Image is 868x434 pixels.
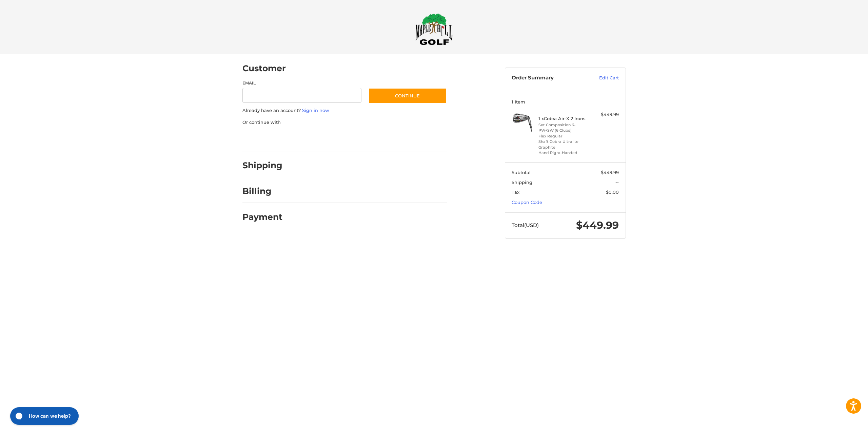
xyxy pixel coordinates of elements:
span: -- [615,180,619,185]
iframe: Gorgias live chat messenger [7,405,81,427]
a: Sign in now [302,108,329,113]
img: Maple Hill Golf [415,13,453,45]
h2: Shipping [242,160,282,171]
iframe: PayPal-paypal [240,132,291,145]
h2: Billing [242,186,282,196]
li: Flex Regular [538,133,590,139]
span: $449.99 [601,170,619,175]
iframe: PayPal-venmo [355,132,406,145]
button: Continue [368,88,447,103]
div: $449.99 [592,111,619,118]
iframe: PayPal-paylater [298,132,349,145]
h4: 1 x Cobra Air-X 2 Irons [538,116,590,121]
h3: Order Summary [512,75,585,81]
p: Already have an account? [242,107,447,114]
h2: Customer [242,63,286,74]
a: Edit Cart [585,75,619,81]
span: $449.99 [576,219,619,231]
li: Shaft Cobra Ultralite Graphite [538,139,590,150]
span: $0.00 [606,189,619,195]
h3: 1 Item [512,99,619,105]
li: Set Composition 6-PW+SW (6 Clubs) [538,122,590,133]
a: Coupon Code [512,200,542,205]
h2: Payment [242,212,282,222]
label: Email [242,80,362,86]
p: Or continue with [242,119,447,126]
span: Tax [512,189,519,195]
span: Total (USD) [512,222,539,228]
span: Shipping [512,180,532,185]
span: Subtotal [512,170,531,175]
li: Hand Right-Handed [538,150,590,156]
